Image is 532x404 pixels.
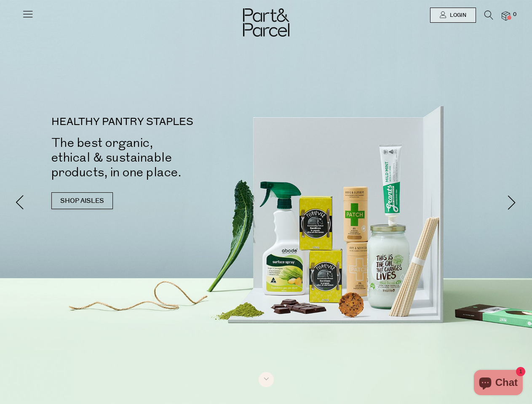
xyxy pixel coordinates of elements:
[502,11,510,20] a: 0
[51,192,113,209] a: SHOP AISLES
[430,8,476,23] a: Login
[471,370,525,397] inbox-online-store-chat: Shopify online store chat
[51,136,279,180] h2: The best organic, ethical & sustainable products, in one place.
[51,117,279,127] p: HEALTHY PANTRY STAPLES
[243,8,289,37] img: Part&Parcel
[511,11,519,19] span: 0
[448,12,466,19] span: Login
